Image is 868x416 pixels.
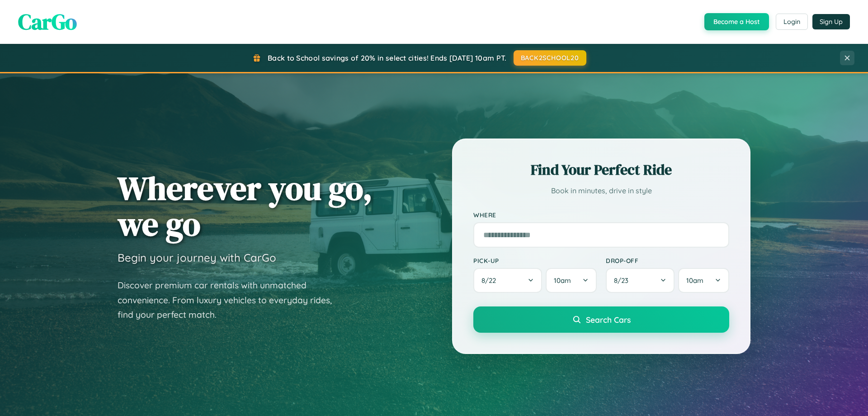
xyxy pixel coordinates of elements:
h1: Wherever you go, we go [118,170,373,242]
button: Become a Host [704,13,769,30]
p: Discover premium car rentals with unmatched convenience. From luxury vehicles to everyday rides, ... [118,278,344,322]
span: 10am [554,276,571,285]
button: BACK2SCHOOL20 [514,50,586,66]
button: 10am [546,268,597,293]
p: Book in minutes, drive in style [473,184,729,197]
button: Sign Up [812,14,850,29]
span: Search Cars [586,315,631,325]
span: 8 / 23 [614,276,633,285]
button: Login [776,14,808,30]
button: 8/23 [606,268,675,293]
h2: Find Your Perfect Ride [473,160,729,180]
h3: Begin your journey with CarGo [118,251,276,264]
label: Where [473,211,729,219]
label: Drop-off [606,257,729,264]
span: Back to School savings of 20% in select cities! Ends [DATE] 10am PT. [268,53,506,62]
span: 10am [686,276,703,285]
label: Pick-up [473,257,597,264]
span: 8 / 22 [481,276,500,285]
button: 8/22 [473,268,542,293]
span: CarGo [18,7,77,37]
button: Search Cars [473,306,729,333]
button: 10am [678,268,729,293]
